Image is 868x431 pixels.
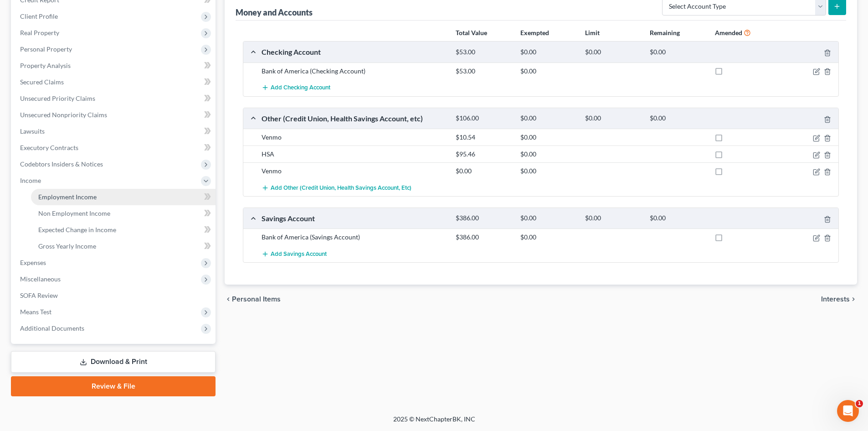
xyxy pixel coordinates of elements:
div: $0.00 [516,166,580,176]
div: $0.00 [645,114,710,123]
span: Expenses [20,259,46,266]
a: Executory Contracts [13,140,216,156]
span: Interests [821,296,850,303]
button: chevron_left Personal Items [225,296,281,303]
span: Lawsuits [20,127,45,135]
button: Interests chevron_right [821,296,857,303]
div: $0.00 [516,114,580,123]
span: Codebtors Insiders & Notices [20,160,103,168]
div: $0.00 [516,48,580,57]
div: $10.54 [451,133,516,142]
div: Checking Account [257,47,451,57]
div: $0.00 [645,48,710,57]
span: Means Test [20,308,51,316]
div: $386.00 [451,233,516,242]
i: chevron_left [225,296,232,303]
a: Lawsuits [13,123,216,140]
div: Money and Accounts [236,7,313,18]
span: Expected Change in Income [38,226,116,234]
a: Gross Yearly Income [31,238,216,254]
div: $0.00 [580,214,645,223]
div: Venmo [257,166,451,176]
span: Add Other (Credit Union, Health Savings Account, etc) [271,184,411,192]
a: Non Employment Income [31,205,216,222]
span: Add Savings Account [271,250,327,258]
div: 2025 © NextChapterBK, INC [175,415,694,431]
div: $95.46 [451,150,516,159]
div: $53.00 [451,67,516,76]
a: Employment Income [31,189,216,205]
span: Client Profile [20,12,58,20]
span: Real Property [20,29,59,36]
div: $106.00 [451,114,516,123]
div: $386.00 [451,214,516,223]
span: Executory Contracts [20,144,78,151]
div: $0.00 [516,233,580,242]
iframe: Intercom live chat [837,400,859,422]
span: SOFA Review [20,291,58,299]
div: $0.00 [580,114,645,123]
span: Add Checking Account [271,84,330,92]
div: $0.00 [451,166,516,176]
div: Bank of America (Savings Account) [257,233,451,242]
a: Unsecured Priority Claims [13,90,216,107]
span: Additional Documents [20,324,84,332]
span: Gross Yearly Income [38,242,96,250]
strong: Limit [585,29,600,36]
div: Bank of America (Checking Account) [257,67,451,76]
span: Employment Income [38,193,97,201]
a: Download & Print [11,351,216,373]
button: Add Checking Account [262,79,330,96]
div: $0.00 [516,214,580,223]
a: Property Analysis [13,57,216,74]
div: Savings Account [257,213,451,223]
div: $53.00 [451,48,516,57]
span: Property Analysis [20,62,71,69]
span: Non Employment Income [38,209,110,217]
button: Add Other (Credit Union, Health Savings Account, etc) [262,179,411,196]
strong: Amended [715,29,742,36]
span: Miscellaneous [20,275,61,283]
div: $0.00 [580,48,645,57]
div: $0.00 [645,214,710,223]
div: $0.00 [516,150,580,159]
a: Review & File [11,376,216,396]
a: Secured Claims [13,74,216,90]
span: 1 [856,400,863,407]
button: Add Savings Account [262,245,327,262]
span: Unsecured Nonpriority Claims [20,111,107,119]
i: chevron_right [850,296,857,303]
a: Unsecured Nonpriority Claims [13,107,216,123]
div: $0.00 [516,133,580,142]
span: Personal Property [20,45,72,53]
span: Personal Items [232,296,281,303]
span: Unsecured Priority Claims [20,94,95,102]
strong: Exempted [520,29,549,36]
strong: Total Value [456,29,487,36]
div: $0.00 [516,67,580,76]
div: Venmo [257,133,451,142]
div: Other (Credit Union, Health Savings Account, etc) [257,114,451,123]
strong: Remaining [650,29,680,36]
span: Income [20,177,41,184]
div: HSA [257,150,451,159]
a: SOFA Review [13,287,216,304]
span: Secured Claims [20,78,64,86]
a: Expected Change in Income [31,222,216,238]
